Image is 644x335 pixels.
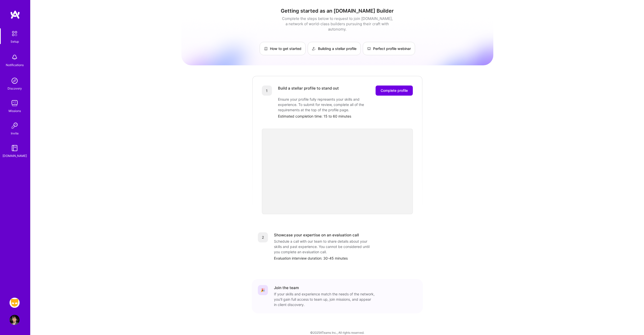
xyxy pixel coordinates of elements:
div: Complete the steps below to request to join [DOMAIN_NAME], a network of world-class builders purs... [281,16,394,32]
a: User Avatar [8,315,21,325]
div: Setup [11,39,19,44]
div: Schedule a call with our team to share details about your skills and past experience. You cannot ... [274,239,375,255]
a: How to get started [260,42,306,55]
span: Complete profile [381,88,408,93]
div: Ensure your profile fully represents your skills and experience. To submit for review, complete a... [278,97,379,113]
h1: Getting started as an [DOMAIN_NAME] Builder [181,8,493,14]
a: Building a stellar profile [308,42,361,55]
div: Build a stellar profile to stand out [278,86,339,96]
img: logo [10,10,20,19]
img: Grindr: Design [10,298,20,308]
img: discovery [10,76,20,86]
div: If your skills and experience match the needs of the network, you’ll gain full access to team up,... [274,291,375,307]
img: Invite [10,121,20,131]
div: Showcase your expertise on an evaluation call [274,232,359,238]
img: guide book [10,143,20,153]
div: Discovery [8,86,22,91]
button: Complete profile [376,86,413,96]
div: Missions [9,108,21,114]
img: setup [9,28,20,39]
div: 2 [258,232,268,242]
div: Join the team [274,285,299,290]
div: 🎉 [258,285,268,295]
div: Invite [11,131,19,136]
a: Perfect profile webinar [363,42,415,55]
img: bell [10,52,20,62]
img: teamwork [10,98,20,108]
iframe: video [262,129,413,214]
div: Evaluation interview duration: 30-45 minutes [274,256,417,261]
img: User Avatar [10,315,20,325]
img: How to get started [264,47,268,51]
div: 1 [262,86,272,96]
div: Notifications [6,62,24,68]
img: Building a stellar profile [312,47,316,51]
a: Grindr: Design [8,298,21,308]
div: [DOMAIN_NAME] [3,153,27,158]
img: Perfect profile webinar [367,47,371,51]
div: Estimated completion time: 15 to 60 minutes [278,114,413,119]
